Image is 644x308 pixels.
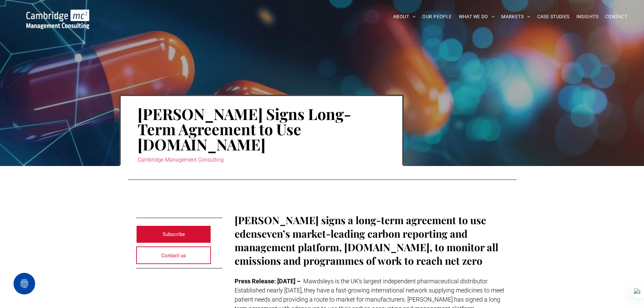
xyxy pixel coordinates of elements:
[26,9,89,29] img: Go to Homepage
[390,11,419,22] a: ABOUT
[136,246,211,264] a: Contact us
[138,105,385,152] h1: [PERSON_NAME] Signs Long-Term Agreement to Use [DOMAIN_NAME]
[136,226,211,243] a: Subscribe
[534,11,573,22] a: CASE STUDIES
[602,11,630,22] a: CONTACT
[138,155,385,165] div: Cambridge Management Consulting
[419,11,455,22] a: OUR PEOPLE
[163,226,185,243] span: Subscribe
[455,11,498,22] a: WHAT WE DO
[573,11,602,22] a: INSIGHTS
[161,247,186,264] span: Contact us
[235,213,498,267] span: [PERSON_NAME] signs a long-term agreement to use edenseven’s market-leading carbon reporting and ...
[498,11,533,22] a: MARKETS
[26,10,89,18] a: Your Business Transformed | Cambridge Management Consulting
[235,278,301,285] strong: Press Release: [DATE] –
